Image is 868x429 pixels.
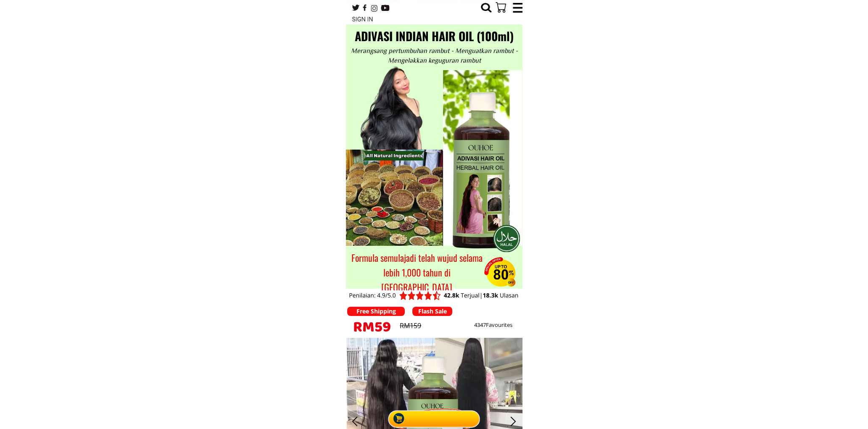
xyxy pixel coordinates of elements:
[347,307,405,316] p: Free Shipping
[353,317,400,341] h3: RM59
[400,321,437,332] div: RM159
[348,250,485,295] h3: Formula semulajadi telah wujud selama lebih 1,000 tahun di [GEOGRAPHIC_DATA]
[348,46,520,65] h3: Merangsang pertumbuhan rambut - Menguatkan rambut - Mengelakkan keguguran rambut
[350,27,518,46] h3: ADIVASI INDIAN HAIR OIL (100ml)
[474,321,522,329] div: 4347Favourites
[412,307,452,316] p: Flash Sale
